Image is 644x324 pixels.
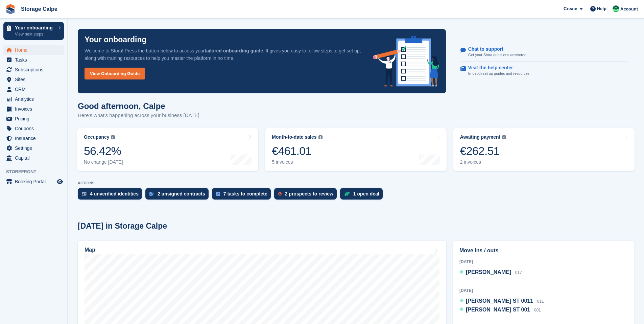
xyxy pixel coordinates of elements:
span: [PERSON_NAME] ST 001 [466,307,530,313]
img: contract_signature_icon-13c848040528278c33f63329250d36e43548de30e8caae1d1a13099fd9432cc5.svg [149,192,154,196]
span: Account [620,6,638,13]
a: [PERSON_NAME] ST 0011 011 [459,297,544,306]
img: onboarding-info-6c161a55d2c0e0a8cae90662b2fe09162a5109e8cc188191df67fb4f79e88e88.svg [373,36,439,87]
div: 2 unsigned contracts [158,191,205,196]
a: menu [3,114,64,123]
a: menu [3,134,64,143]
span: [PERSON_NAME] ST 0011 [466,298,533,304]
a: 1 open deal [340,188,386,203]
p: Get your Stora questions answered. [468,52,527,58]
span: Home [15,45,55,55]
a: menu [3,75,64,84]
a: View Onboarding Guide [85,68,145,79]
span: 011 [537,299,544,304]
a: Your onboarding View next steps [3,22,64,40]
h2: Move ins / outs [459,247,627,255]
div: 2 prospects to review [285,191,333,196]
strong: tailored onboarding guide [205,48,263,53]
p: In-depth set up guides and resources. [468,71,531,76]
span: Tasks [15,55,55,65]
div: 7 tasks to complete [223,191,267,196]
a: Visit the help center In-depth set up guides and resources. [460,62,627,80]
div: No change [DATE] [84,159,123,165]
div: €262.51 [460,144,506,158]
span: 017 [515,270,522,275]
a: Preview store [56,178,64,186]
a: Month-to-date sales €461.01 5 invoices [265,128,446,171]
a: menu [3,55,64,65]
a: 4 unverified identities [78,188,145,203]
span: 001 [534,308,541,313]
a: 7 tasks to complete [212,188,274,203]
span: Insurance [15,134,55,143]
p: Here's what's happening across your business [DATE] [78,112,199,119]
p: Your onboarding [15,25,55,30]
div: 56.42% [84,144,123,158]
img: icon-info-grey-7440780725fd019a000dd9b08b2336e03edf1995a4989e88bcd33f0948082b44.svg [502,135,506,139]
a: menu [3,143,64,153]
div: Occupancy [84,134,109,140]
img: deal-1b604bf984904fb50ccaf53a9ad4b4a5d6e5aea283cecdc64d6e3604feb123c2.svg [344,191,350,196]
p: View next steps [15,31,55,37]
span: Capital [15,153,55,163]
a: 2 unsigned contracts [145,188,212,203]
h2: Map [85,247,95,253]
p: Visit the help center [468,65,525,71]
span: Create [564,5,577,12]
a: menu [3,65,64,74]
img: verify_identity-adf6edd0f0f0b5bbfe63781bf79b02c33cf7c696d77639b501bdc392416b5a36.svg [82,192,87,196]
div: €461.01 [272,144,322,158]
div: [DATE] [459,287,627,294]
h2: [DATE] in Storage Calpe [78,222,167,231]
span: Booking Portal [15,177,55,186]
div: [DATE] [459,259,627,265]
a: Chat to support Get your Stora questions answered. [460,43,627,62]
div: 5 invoices [272,159,322,165]
div: 4 unverified identities [90,191,139,196]
a: menu [3,85,64,94]
a: menu [3,177,64,186]
div: 1 open deal [353,191,379,196]
a: 2 prospects to review [274,188,340,203]
span: Subscriptions [15,65,55,74]
a: menu [3,124,64,133]
a: [PERSON_NAME] ST 001 001 [459,306,541,315]
a: menu [3,94,64,104]
div: Month-to-date sales [272,134,316,140]
span: Analytics [15,94,55,104]
a: Storage Calpe [18,3,60,15]
a: Occupancy 56.42% No change [DATE] [77,128,258,171]
span: Pricing [15,114,55,123]
span: Help [597,5,606,12]
span: Coupons [15,124,55,133]
p: Welcome to Stora! Press the button below to access your . It gives you easy to follow steps to ge... [85,47,362,62]
p: Chat to support [468,46,522,52]
a: menu [3,104,64,114]
span: [PERSON_NAME] [466,269,511,275]
img: icon-info-grey-7440780725fd019a000dd9b08b2336e03edf1995a4989e88bcd33f0948082b44.svg [318,135,323,139]
span: Storefront [6,168,67,175]
img: prospect-51fa495bee0391a8d652442698ab0144808aea92771e9ea1ae160a38d050c398.svg [278,192,282,196]
span: CRM [15,85,55,94]
p: Your onboarding [85,36,147,44]
img: icon-info-grey-7440780725fd019a000dd9b08b2336e03edf1995a4989e88bcd33f0948082b44.svg [111,135,115,139]
h1: Good afternoon, Calpe [78,101,199,111]
span: Settings [15,143,55,153]
a: menu [3,45,64,55]
p: ACTIONS [78,181,634,185]
img: Calpe Storage [613,5,619,12]
span: Invoices [15,104,55,114]
span: Sites [15,75,55,84]
a: menu [3,153,64,163]
a: [PERSON_NAME] 017 [459,268,522,277]
div: 2 invoices [460,159,506,165]
img: stora-icon-8386f47178a22dfd0bd8f6a31ec36ba5ce8667c1dd55bd0f319d3a0aa187defe.svg [5,4,16,14]
div: Awaiting payment [460,134,501,140]
img: task-75834270c22a3079a89374b754ae025e5fb1db73e45f91037f5363f120a921f8.svg [216,192,220,196]
a: Awaiting payment €262.51 2 invoices [453,128,635,171]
